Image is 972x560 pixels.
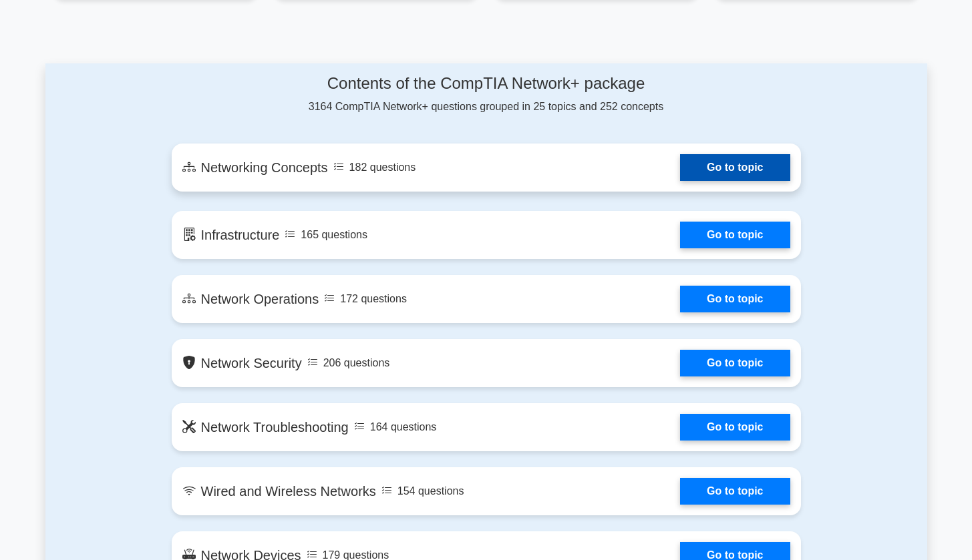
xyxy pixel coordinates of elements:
[680,286,790,312] a: Go to topic
[172,74,801,93] h4: Contents of the CompTIA Network+ package
[680,478,790,505] a: Go to topic
[172,74,801,115] div: 3164 CompTIA Network+ questions grouped in 25 topics and 252 concepts
[680,350,790,376] a: Go to topic
[680,414,790,441] a: Go to topic
[680,154,790,181] a: Go to topic
[680,222,790,248] a: Go to topic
